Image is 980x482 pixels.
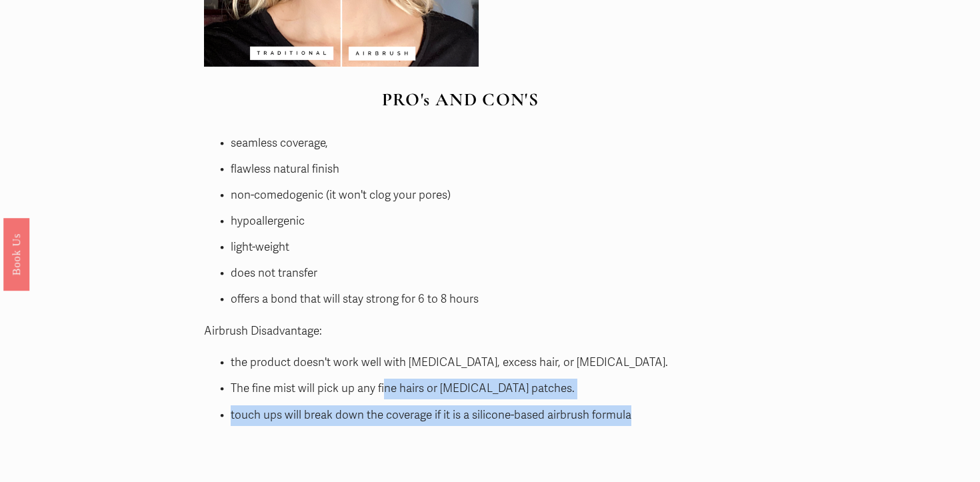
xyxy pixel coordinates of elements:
[231,133,717,154] p: seamless coverage,
[231,379,717,399] p: The fine mist will pick up any fine hairs or [MEDICAL_DATA] patches.
[231,185,717,206] p: non-comedogenic (it won't clog your pores)
[231,159,717,180] p: flawless natural finish
[204,321,717,342] p: Airbrush Disadvantage:
[231,237,717,258] p: light-weight
[231,353,717,373] p: the product doesn't work well with [MEDICAL_DATA], excess hair, or [MEDICAL_DATA].
[3,217,29,290] a: Book Us
[231,289,717,310] p: offers a bond that will stay strong for 6 to 8 hours
[231,263,717,284] p: does not transfer
[231,211,717,232] p: hypoallergenic
[382,89,539,111] strong: PRO's AND CON'S
[231,405,717,426] p: touch ups will break down the coverage if it is a silicone-based airbrush formula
